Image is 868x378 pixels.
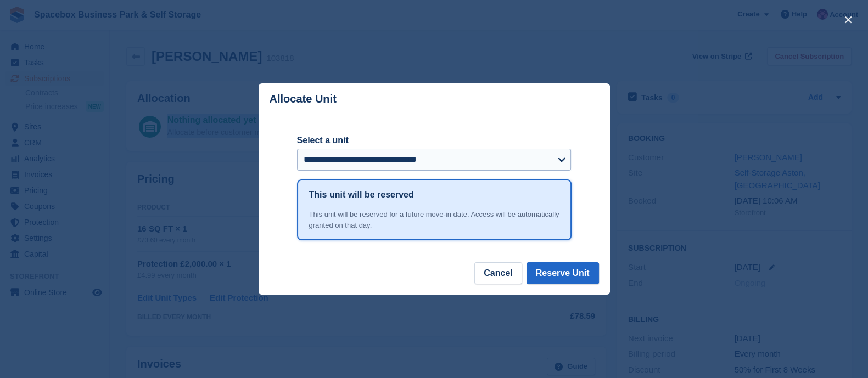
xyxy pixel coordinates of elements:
[839,11,857,29] button: close
[309,209,559,230] div: This unit will be reserved for a future move-in date. Access will be automatically granted on tha...
[527,262,599,284] button: Reserve Unit
[474,262,522,284] button: Cancel
[297,134,572,147] label: Select a unit
[270,93,337,105] p: Allocate Unit
[309,188,414,201] h1: This unit will be reserved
